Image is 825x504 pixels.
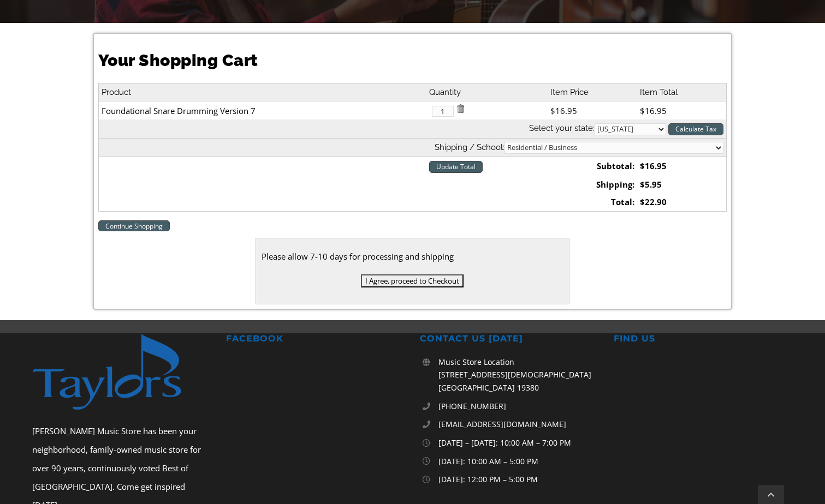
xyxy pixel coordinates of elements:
[595,123,666,135] select: State billing address
[98,138,726,157] th: Shipping / School:
[429,161,483,173] input: Update Total
[637,176,726,194] td: $5.95
[548,101,637,119] td: $16.95
[668,123,723,135] input: Calculate Tax
[98,101,426,119] td: Foundational Snare Drumming Version 7
[426,83,548,101] th: Quantity
[438,436,599,449] p: [DATE] – [DATE]: 10:00 AM – 7:00 PM
[548,176,637,194] td: Shipping:
[438,473,599,486] p: [DATE]: 12:00 PM – 5:00 PM
[438,419,566,429] span: [EMAIL_ADDRESS][DOMAIN_NAME]
[438,400,599,413] a: [PHONE_NUMBER]
[637,157,726,175] td: $16.95
[548,193,637,211] td: Total:
[32,333,204,411] img: footer-logo
[98,83,426,101] th: Product
[226,333,405,345] h2: FACEBOOK
[637,101,726,119] td: $16.95
[637,83,726,101] th: Item Total
[438,418,599,431] a: [EMAIL_ADDRESS][DOMAIN_NAME]
[456,104,465,113] img: Remove Item
[438,455,599,468] p: [DATE]: 10:00 AM – 5:00 PM
[456,105,465,116] a: Remove item from cart
[614,333,792,345] h2: FIND US
[637,193,726,211] td: $22.90
[98,220,170,231] a: Continue Shopping
[438,356,599,394] p: Music Store Location [STREET_ADDRESS][DEMOGRAPHIC_DATA] [GEOGRAPHIC_DATA] 19380
[98,119,726,138] th: Select your state:
[420,333,598,345] h2: CONTACT US [DATE]
[98,49,727,72] h1: Your Shopping Cart
[361,274,464,287] input: I Agree, proceed to Checkout
[548,83,637,101] th: Item Price
[262,249,564,263] div: Please allow 7-10 days for processing and shipping
[548,157,637,175] td: Subtotal:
